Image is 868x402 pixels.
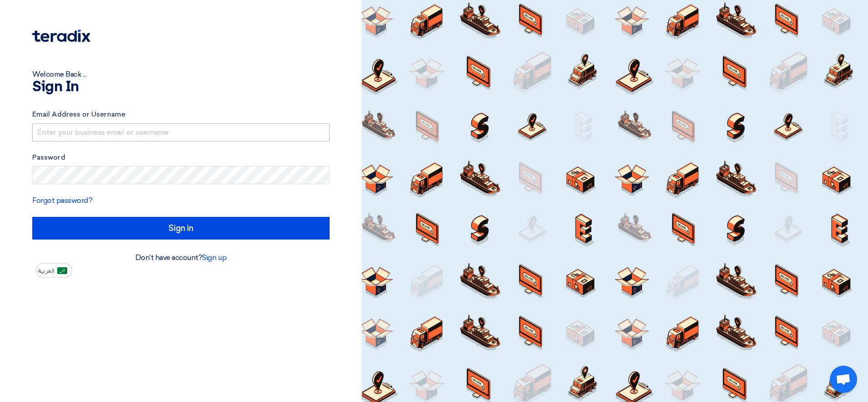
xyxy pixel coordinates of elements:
[32,123,330,142] input: Enter your business email or username
[32,252,330,263] div: Don't have account?
[32,69,330,80] div: Welcome Back ...
[38,268,54,274] span: العربية
[202,253,227,262] a: Sign up
[36,263,72,278] button: العربية
[32,80,330,94] h1: Sign In
[830,366,857,393] a: Open chat
[32,29,90,42] img: Teradix logo
[32,196,92,205] a: Forgot password?
[57,267,67,274] img: ar-AR.png
[32,217,330,240] input: Sign in
[32,152,330,163] label: Password
[32,109,330,120] label: Email Address or Username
